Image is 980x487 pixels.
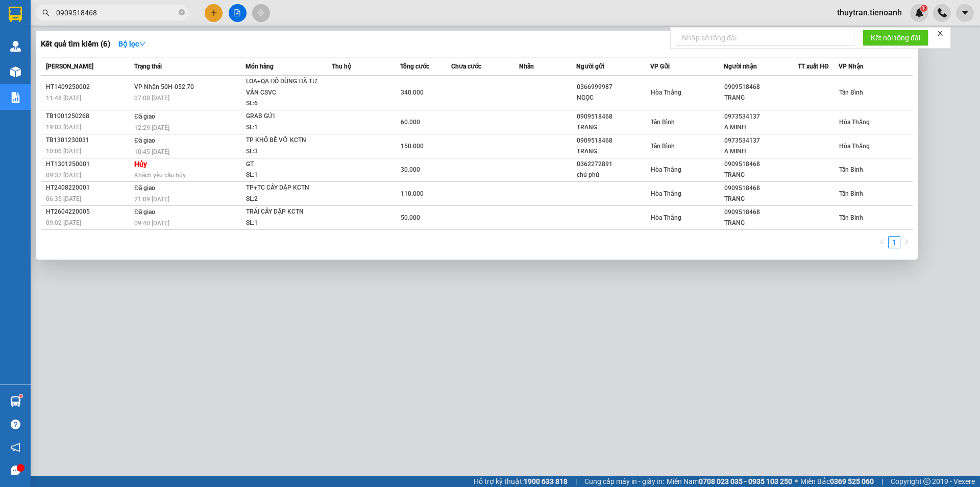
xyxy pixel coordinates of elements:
div: 0973534137 [724,135,797,146]
span: 07:00 [DATE] [134,95,169,102]
div: HT1409250002 [46,82,131,92]
span: Thu hộ [332,63,351,70]
span: Tân Bình [651,119,675,126]
span: [PERSON_NAME] [46,63,93,70]
span: 110.000 [401,190,424,197]
div: TRANG [724,92,797,103]
span: Kết nối tổng đài [871,32,920,43]
span: 09:37 [DATE] [46,172,81,179]
span: Hòa Thắng [651,214,681,221]
span: Người gửi [576,63,604,70]
span: 12:29 [DATE] [134,124,169,131]
div: TRANG [724,194,797,204]
span: VP Gửi [650,63,670,70]
span: 10:06 [DATE] [46,148,81,155]
span: Trạng thái [134,63,162,70]
span: Tân Bình [839,89,863,96]
span: Hòa Thắng [651,190,681,197]
span: VP Nhận [839,63,864,70]
div: 0973534137 [724,111,797,122]
div: TB1301230031 [46,135,131,146]
div: TRANG [724,218,797,228]
div: HT2408220001 [46,182,131,193]
span: 50.000 [401,214,420,221]
span: Tân Bình [651,143,675,150]
span: Đã giao [134,208,155,216]
span: right [903,239,910,245]
div: TRANG [577,146,650,157]
div: SL: 1 [246,170,323,181]
button: right [900,236,913,248]
span: notification [11,443,20,452]
span: 09:02 [DATE] [46,219,81,226]
span: Hòa Thắng [839,119,870,126]
div: 0909518468 [577,111,650,122]
span: Nhãn [519,63,534,70]
span: Tổng cước [400,63,429,70]
div: TRÁI CÂY DẬP KCTN [246,206,323,218]
span: 340.000 [401,89,424,96]
span: Chưa cước [451,63,481,70]
span: Đã giao [134,113,155,120]
span: Hòa Thắng [651,89,681,96]
span: close [937,30,944,37]
span: left [879,239,885,245]
div: HT2604220005 [46,206,131,217]
img: warehouse-icon [10,66,21,77]
div: TB1001250268 [46,111,131,122]
div: GT [246,159,323,170]
img: solution-icon [10,92,21,103]
div: HT1301250001 [46,159,131,170]
div: 0362272891 [577,159,650,170]
div: 0366999987 [577,82,650,92]
button: Bộ lọcdown [110,36,154,52]
li: 1 [888,236,900,248]
div: SL: 1 [246,122,323,133]
div: NGỌC [577,92,650,103]
span: 150.000 [401,143,424,150]
span: down [139,40,146,48]
img: logo-vxr [9,7,22,22]
span: Đã giao [134,137,155,144]
span: 19:03 [DATE] [46,124,81,131]
span: 30.000 [401,166,420,173]
span: search [42,9,50,16]
span: TT xuất HĐ [798,63,829,70]
strong: Hủy [134,160,147,168]
span: close-circle [179,8,185,18]
div: SL: 3 [246,146,323,157]
button: Kết nối tổng đài [863,30,928,46]
div: 0909518468 [724,183,797,194]
h3: Kết quả tìm kiếm ( 6 ) [41,39,110,50]
div: A MINH [724,146,797,157]
span: Tân Bình [839,190,863,197]
span: 21:09 [DATE] [134,196,169,203]
span: 09:40 [DATE] [134,220,169,227]
div: TRANG [724,170,797,180]
span: Tân Bình [839,214,863,221]
div: LOA+QA ĐỒ DÙNG ĐÃ TƯ VẤN CSVC [246,76,323,98]
span: Hòa Thắng [651,166,681,173]
div: SL: 2 [246,194,323,205]
span: 11:48 [DATE] [46,95,81,102]
div: TP+TC CÂY DẬP KCTN [246,182,323,194]
strong: Bộ lọc [118,40,146,48]
span: Tân Bình [839,166,863,173]
button: left [876,236,888,248]
div: 0909518468 [724,82,797,92]
span: question-circle [11,420,20,429]
span: message [11,466,20,475]
li: Next Page [900,236,913,248]
span: close-circle [179,9,185,15]
div: A MINH [724,122,797,133]
img: warehouse-icon [10,396,21,407]
span: Món hàng [246,63,274,70]
input: Nhập số tổng đài [676,30,854,46]
div: SL: 1 [246,218,323,229]
div: GRAB GỬI [246,111,323,122]
div: 0909518468 [724,207,797,218]
div: chú phú [577,170,650,180]
input: Tìm tên, số ĐT hoặc mã đơn [56,7,177,18]
img: warehouse-icon [10,41,21,52]
span: Hòa Thắng [839,143,870,150]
